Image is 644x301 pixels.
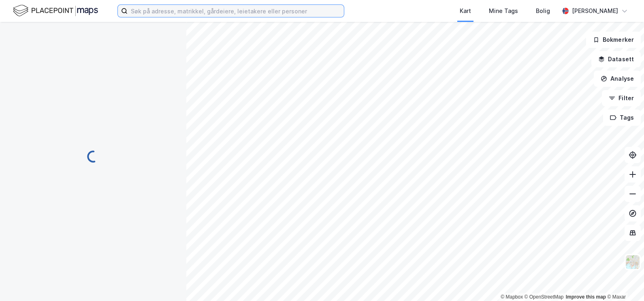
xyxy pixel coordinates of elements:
[586,32,641,48] button: Bokmerker
[525,294,564,300] a: OpenStreetMap
[501,294,523,300] a: Mapbox
[603,110,641,126] button: Tags
[572,6,618,16] div: [PERSON_NAME]
[625,254,640,270] img: Z
[489,6,518,16] div: Mine Tags
[128,5,344,17] input: Søk på adresse, matrikkel, gårdeiere, leietakere eller personer
[594,71,641,87] button: Analyse
[603,262,644,301] iframe: Chat Widget
[536,6,550,16] div: Bolig
[87,150,100,163] img: spinner.a6d8c91a73a9ac5275cf975e30b51cfb.svg
[460,6,471,16] div: Kart
[602,90,641,106] button: Filter
[13,4,98,18] img: logo.f888ab2527a4732fd821a326f86c7f29.svg
[566,294,606,300] a: Improve this map
[591,51,641,67] button: Datasett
